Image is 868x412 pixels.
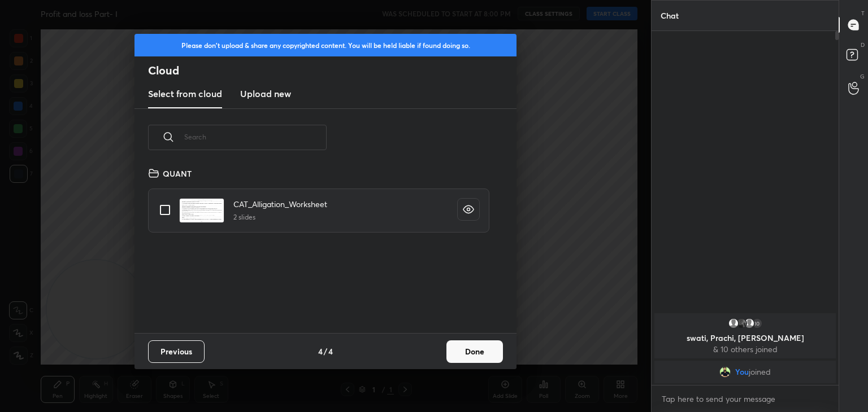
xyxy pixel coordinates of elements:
h3: Upload new [240,87,291,100]
span: joined [749,367,771,376]
p: & 10 others joined [661,345,829,354]
h4: 4 [328,345,333,357]
div: 10 [752,318,763,329]
h5: 2 slides [233,212,327,222]
button: Previous [148,340,205,363]
h2: Cloud [148,63,517,78]
h4: QUANT [163,168,192,179]
div: grid [134,163,503,333]
p: swati, Prachi, [PERSON_NAME] [661,334,829,343]
input: Search [184,113,327,161]
div: grid [652,311,839,385]
h3: Select from cloud [148,87,222,100]
div: Please don't upload & share any copyrighted content. You will be held liable if found doing so. [134,34,517,56]
img: default.png [728,318,739,329]
h4: 4 [318,345,323,357]
img: 6f4578c4c6224cea84386ccc78b3bfca.jpg [719,366,731,378]
p: T [861,9,865,17]
span: You [735,367,749,376]
img: 1753289339VD4ZCM.pdf [179,198,224,223]
p: D [861,41,865,49]
p: G [860,72,865,81]
button: Done [446,340,503,363]
h4: / [324,345,327,357]
img: aedd7b0e61a448bdb5756975e897d287.jpg [736,318,747,329]
h4: CAT_Alligation_Worksheet [233,198,327,210]
p: Chat [652,1,688,30]
img: default.png [744,318,755,329]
